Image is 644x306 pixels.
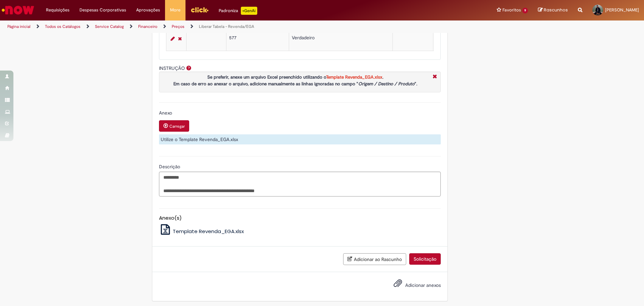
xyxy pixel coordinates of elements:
[241,7,257,15] p: +GenAi
[289,32,392,51] td: Verdadeiro
[5,20,424,33] ul: Trilhas de página
[136,7,160,13] span: Aprovações
[159,215,441,221] h5: Anexo(s)
[1,3,35,17] img: ServiceNow
[219,7,257,15] div: Padroniza
[138,24,157,29] a: Financeiro
[170,7,180,13] span: More
[173,228,244,235] span: Template Revenda_EGA.xlsx
[159,228,244,235] a: Template Revenda_EGA.xlsx
[191,5,209,15] img: click_logo_yellow_360x200.png
[169,35,176,43] a: Editar Linha 1
[159,65,185,71] label: INSTRUÇÃO
[207,74,383,80] span: Se preferir, anexe um arquivo Excel preenchido utilizando o .
[358,81,415,87] em: Origem / Destino / Produto
[343,253,406,265] button: Adicionar ao Rascunho
[79,7,126,13] span: Despesas Corporativas
[522,8,528,13] span: 9
[46,7,69,13] span: Requisições
[185,65,193,71] span: Ajuda para INSTRUÇÃO
[176,35,183,43] a: Remover linha 1
[405,282,441,288] span: Adicionar anexos
[226,32,289,51] td: 577
[173,81,417,87] span: Em caso de erro ao anexar o arquivo, adicione manualmente as linhas ignoradas no campo " ".
[502,7,521,13] span: Favoritos
[431,74,439,81] i: Fechar More information Por question_instrucao
[544,7,568,13] span: Rascunhos
[159,172,441,196] textarea: Descrição
[159,120,189,132] button: Carregar anexo de Anexo
[169,124,185,129] small: Carregar
[172,24,184,29] a: Preços
[7,24,31,29] a: Página inicial
[433,32,496,51] td: 713
[538,7,568,13] a: Rascunhos
[159,134,441,144] div: Utilize o Template Revenda_EGA.xlsx
[409,253,441,265] button: Solicitação
[326,74,382,80] span: Template Revenda_EGA.xlsx
[199,24,254,29] a: Liberar Tabela - Revenda/EGA
[159,164,181,170] span: Descrição
[605,7,639,13] span: [PERSON_NAME]
[45,24,80,29] a: Todos os Catálogos
[95,24,124,29] a: Service Catalog
[392,277,404,293] button: Adicionar anexos
[159,110,173,116] span: Anexo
